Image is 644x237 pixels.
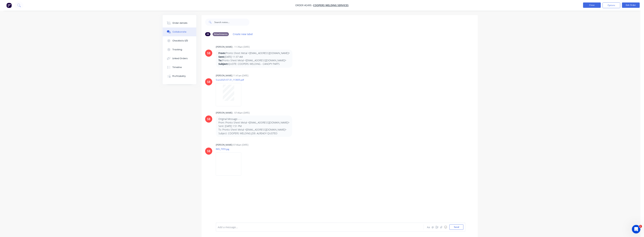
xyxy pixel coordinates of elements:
div: [PERSON_NAME] [216,111,232,114]
div: SB [207,51,210,55]
p: Pronto Sheet Metal <[EMAIL_ADDRESS][DOMAIN_NAME]> [DATE] 11:37 AM Pronto Sheet Metal <[EMAIL_ADDR... [218,51,290,66]
p: Original Message----- From: Pronto Sheet Metal <[EMAIL_ADDRESS][DOMAIN_NAME]> Sent: [DATE] 1:51 P... [218,117,289,135]
button: Edit Order [622,2,640,8]
button: Aa [426,225,431,229]
div: [PERSON_NAME] [216,45,232,49]
strong: Subject: [218,62,228,66]
a: Coopers Welding Services [313,4,349,7]
button: ☺ [443,225,448,229]
button: Timeline [163,63,196,72]
img: Factory [6,3,12,8]
div: Order details [173,21,188,25]
div: All [205,32,210,36]
div: Collaborate [173,30,187,33]
div: Profitability [173,75,186,78]
button: Checklists 0/0 [163,36,196,45]
button: Options [603,2,620,8]
span: Order #2495 - [295,4,313,7]
div: Checklists 0/0 [173,39,188,42]
div: Linked Orders [173,57,188,60]
div: Tracking [173,48,182,51]
div: [PERSON_NAME] [216,74,232,77]
div: - 07:46am [DATE] [233,111,250,114]
div: SB [207,80,210,84]
button: Profitability [163,72,196,81]
button: Close [583,2,601,8]
div: 11:41am [DATE] [233,74,248,77]
strong: From: [218,51,226,55]
strong: Sent: [218,55,225,58]
div: - 11:39am [DATE] [233,45,250,49]
div: 07:46am [DATE] [233,143,248,146]
p: Scan2025-07-31_113605.pdf [216,78,245,81]
p: IMG_7055.jpg [216,148,245,151]
div: Attachments [213,32,229,36]
div: Timeline [173,66,182,69]
strong: To: [218,59,222,62]
button: Collaborate [163,27,196,36]
button: Tracking [163,45,196,54]
iframe: Intercom live chat [632,225,640,233]
div: SB [207,149,210,153]
div: [PERSON_NAME] [216,143,232,146]
button: Create new label [231,32,255,36]
input: Search notes... [214,19,249,26]
div: SB [207,117,210,121]
button: Order details [163,19,196,27]
button: @ [431,225,435,229]
span: 1 [639,225,642,228]
button: Linked Orders [163,54,196,63]
button: Send [449,224,463,230]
